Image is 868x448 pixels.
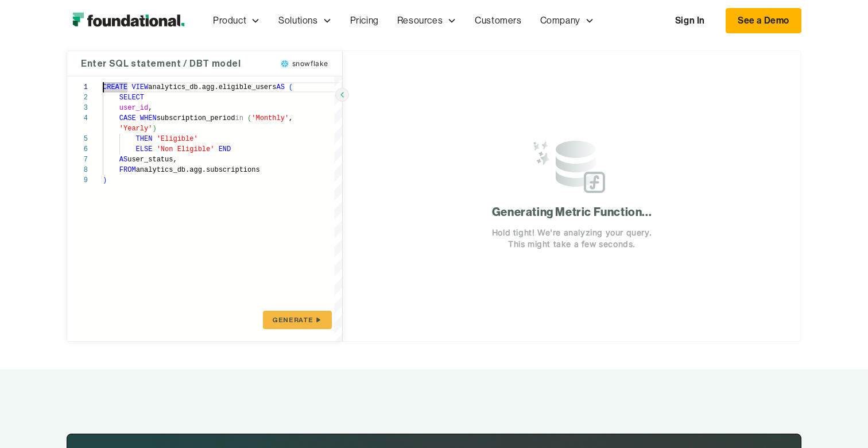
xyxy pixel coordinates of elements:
[152,125,156,133] span: )
[466,2,530,40] a: Customers
[148,104,152,112] span: ,
[492,227,652,250] p: Hold tight! We're analyzing your query. This might take a few seconds.
[67,103,88,113] div: 3
[213,13,246,28] div: Product
[148,83,276,91] span: analytics_db.agg.eligible_users
[531,2,603,40] div: Company
[157,135,198,143] span: 'Eligible'
[388,2,466,40] div: Resources
[67,155,88,165] div: 7
[140,114,157,122] span: WHEN
[67,175,88,186] div: 9
[269,2,340,40] div: Solutions
[289,114,293,122] span: ,
[67,165,88,175] div: 8
[157,114,235,122] span: subscription_period
[219,145,231,153] span: END
[247,114,251,122] span: (
[103,176,107,184] span: )
[67,134,88,144] div: 5
[281,59,328,68] span: snowflake
[119,94,144,102] span: SELECT
[67,9,190,32] img: Foundational Logo
[235,114,243,122] span: in
[67,82,88,92] div: 1
[289,83,293,91] span: (
[492,204,652,220] h1: Generating Metric Function...
[276,83,284,91] span: AS
[67,113,88,123] div: 4
[67,92,88,103] div: 2
[119,156,127,164] span: AS
[131,83,148,91] span: VIEW
[67,144,88,155] div: 6
[136,166,260,174] span: analytics_db.agg.subscriptions
[664,9,716,33] a: Sign In
[272,315,313,325] span: GENERATE
[811,393,868,448] iframe: Chat Widget
[103,83,127,91] span: CREATE
[67,9,190,32] a: home
[251,114,289,122] span: 'Monthly'
[204,2,269,40] div: Product
[397,13,443,28] div: Resources
[119,104,148,112] span: user_id
[119,125,153,133] span: 'Yearly'
[341,2,388,40] a: Pricing
[335,88,349,102] button: Hide SQL query editor
[726,8,801,33] a: See a Demo
[119,114,136,122] span: CASE
[136,145,153,153] span: ELSE
[127,156,177,164] span: user_status,
[136,135,153,143] span: THEN
[157,145,215,153] span: 'Non Eligible'
[119,166,136,174] span: FROM
[540,13,580,28] div: Company
[263,311,332,329] button: GENERATE
[81,60,241,67] h4: Enter SQL statement / DBT model
[278,13,317,28] div: Solutions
